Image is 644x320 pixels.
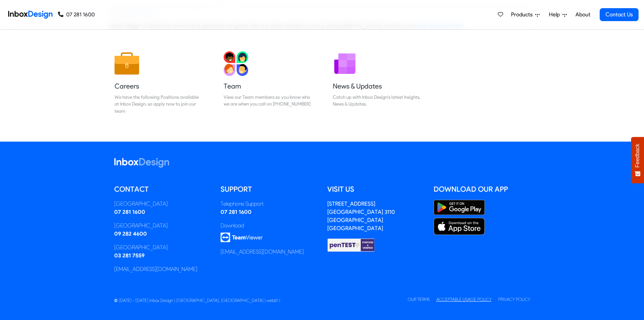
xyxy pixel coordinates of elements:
[221,209,252,215] a: 07 281 1600
[224,81,312,91] h5: Team
[498,297,530,302] a: Privacy Policy
[408,297,430,302] a: Our Terms
[434,218,485,235] img: Apple App Store
[218,46,317,120] a: Team View our Team members so you know who we are when you call on [PHONE_NUMBER]
[434,184,530,194] h5: Download our App
[114,209,145,215] a: 07 281 1600
[327,201,395,231] address: [STREET_ADDRESS] [GEOGRAPHIC_DATA] 3110 [GEOGRAPHIC_DATA] [GEOGRAPHIC_DATA]
[600,8,639,21] a: Contact Us
[327,184,424,194] h5: Visit us
[115,94,203,114] div: We have the following Positions available at Inbox Design, so apply now to join our team
[221,222,317,230] div: Download
[436,297,492,302] a: Acceptable Usage Policy
[631,137,644,183] button: Feedback - Show survey
[224,94,312,108] div: View our Team members so you know who we are when you call on [PHONE_NUMBER]
[115,51,139,76] img: 2022_01_13_icon_job.svg
[109,46,208,120] a: Careers We have the following Positions available at Inbox Design, so apply now to join our team
[549,11,563,19] span: Help
[327,201,395,231] a: [STREET_ADDRESS][GEOGRAPHIC_DATA] 3110[GEOGRAPHIC_DATA][GEOGRAPHIC_DATA]
[333,94,421,108] div: Catch up with Inbox Design's latest Insights, News & Updates.
[221,184,317,194] h5: Support
[327,241,375,248] a: Checked & Verified by penTEST
[114,200,211,208] div: [GEOGRAPHIC_DATA]
[224,51,248,76] img: 2022_01_13_icon_team.svg
[114,252,145,259] a: 03 281 7559
[114,158,169,168] img: logo_inboxdesign_white.svg
[327,238,375,252] img: Checked & Verified by penTEST
[115,81,203,91] h5: Careers
[327,46,426,120] a: News & Updates Catch up with Inbox Design's latest Insights, News & Updates.
[114,222,211,230] div: [GEOGRAPHIC_DATA]
[333,51,357,76] img: 2022_01_12_icon_newsletter.svg
[508,8,542,21] a: Products
[221,249,304,255] a: [EMAIL_ADDRESS][DOMAIN_NAME]
[114,230,147,237] a: 09 282 4600
[58,11,95,19] a: 07 281 1600
[573,8,592,21] a: About
[546,8,570,21] a: Help
[114,184,211,194] h5: Contact
[333,81,421,91] h5: News & Updates
[114,243,211,252] div: [GEOGRAPHIC_DATA]
[221,233,263,242] img: logo_teamviewer.svg
[114,266,197,272] a: [EMAIL_ADDRESS][DOMAIN_NAME]
[634,144,641,167] span: Feedback
[511,11,535,19] span: Products
[221,200,317,208] div: Telephone Support
[434,200,485,215] img: Google Play Store
[114,298,280,303] span: © [DATE] - [DATE] Inbox Design | [GEOGRAPHIC_DATA], [GEOGRAPHIC_DATA] | web81 |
